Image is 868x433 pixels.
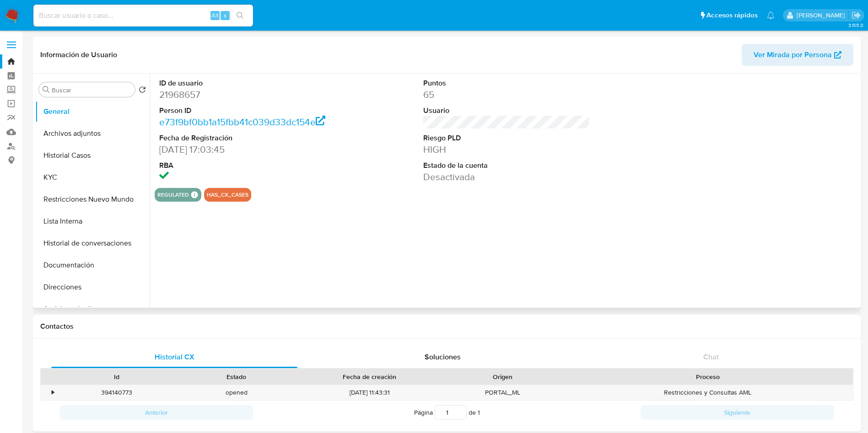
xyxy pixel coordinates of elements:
dt: Person ID [159,106,326,116]
dd: [DATE] 17:03:45 [159,143,326,156]
a: Salir [852,11,861,20]
button: Siguiente [641,405,834,420]
button: General [35,101,150,123]
dt: Estado de la cuenta [423,160,590,171]
dd: 65 [423,88,590,101]
button: Archivos adjuntos [35,123,150,144]
span: Soluciones [425,352,461,362]
div: • [52,388,54,397]
button: Anterior [59,405,253,420]
span: Alt [211,11,219,20]
span: Ver Mirada por Persona [754,44,832,66]
h1: Contactos [40,322,853,331]
button: Ver Mirada por Persona [742,44,853,66]
button: Historial de conversaciones [35,232,150,254]
div: opened [177,385,297,400]
button: Documentación [35,254,150,276]
dt: ID de usuario [159,78,326,88]
span: Chat [703,352,719,362]
span: Historial CX [155,352,194,362]
h1: Información de Usuario [40,50,117,59]
a: e73f9bf0bb1a15fbb41c039d33dc154e [159,115,325,128]
div: Fecha de creación [303,372,437,381]
button: Direcciones [35,276,150,298]
input: Buscar usuario o caso... [33,10,253,21]
p: agostina.faruolo@mercadolibre.com [797,11,848,20]
span: s [224,11,226,20]
button: Lista Interna [35,210,150,232]
div: [DATE] 11:43:31 [297,385,443,400]
div: Origen [449,372,556,381]
button: KYC [35,166,150,188]
input: Buscar [52,86,131,94]
button: Historial Casos [35,144,150,166]
div: Id [63,372,170,381]
dt: Puntos [423,78,590,88]
dt: Usuario [423,106,590,116]
button: search-icon [231,9,249,22]
div: Restricciones y Consultas AML [563,385,853,400]
span: Accesos rápidos [706,11,758,20]
dt: RBA [159,160,326,171]
div: PORTAL_ML [443,385,563,400]
dt: Fecha de Registración [159,133,326,143]
dd: Desactivada [423,171,590,183]
a: Notificaciones [767,11,775,19]
button: Volver al orden por defecto [139,86,146,96]
button: has_cx_cases [207,193,248,197]
button: regulated [157,193,189,197]
dd: HIGH [423,143,590,156]
span: Página de [414,405,480,420]
div: Proceso [569,372,846,381]
button: Restricciones Nuevo Mundo [35,188,150,210]
span: 1 [478,408,480,417]
button: Buscar [43,86,50,93]
div: Estado [183,372,290,381]
dd: 21968657 [159,88,326,101]
div: 394140773 [57,385,177,400]
dt: Riesgo PLD [423,133,590,143]
button: Anticipos de dinero [35,298,150,320]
